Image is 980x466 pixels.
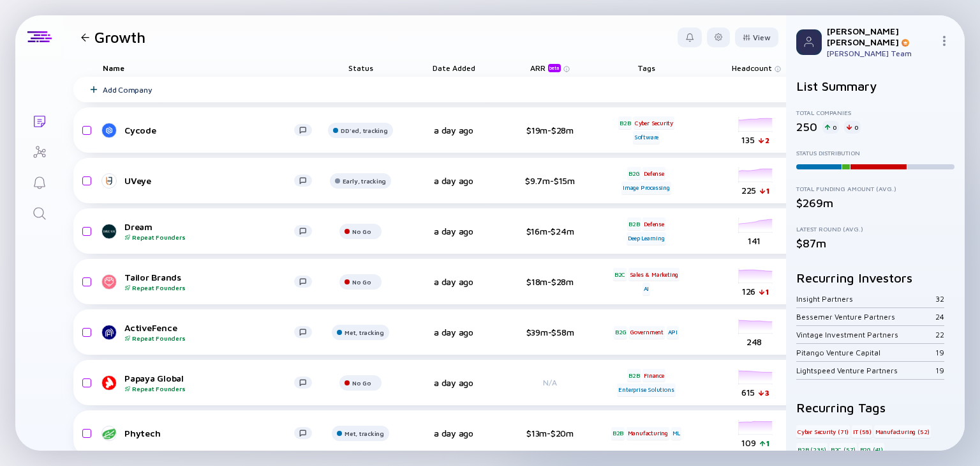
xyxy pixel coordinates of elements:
[103,173,322,189] a: UVeye
[530,63,563,72] div: ARR
[796,196,954,210] div: $269m
[345,329,384,336] div: Met, tracking
[822,121,839,134] div: 0
[827,26,934,47] div: [PERSON_NAME] [PERSON_NAME]
[352,228,371,235] div: No Go
[103,221,322,241] a: DreamRepeat Founders
[627,167,641,180] div: B2G
[103,272,322,291] a: Tailor BrandsRepeat Founders
[796,109,954,116] div: Total Companies
[15,197,63,228] a: Search
[611,59,682,77] div: Tags
[796,312,935,322] div: Bessemer Venture Partners
[103,373,322,392] a: Papaya GlobalRepeat Founders
[548,64,561,72] div: beta
[627,427,669,440] div: Manufacturing
[627,369,641,382] div: B2B
[796,149,954,157] div: Status Distribution
[829,443,857,456] div: B2C (57)
[939,36,949,46] img: Menu
[796,79,954,93] h2: List Summary
[796,348,935,357] div: Pitango Venture Capital
[124,385,294,392] div: Repeat Founders
[642,167,665,180] div: Defense
[509,125,591,136] div: $19m-$28m
[509,226,591,237] div: $16m-$24m
[874,425,931,438] div: Manufacturing (52)
[418,276,489,287] div: a day ago
[796,225,954,233] div: Latest Round (Avg.)
[796,120,817,134] div: 250
[15,136,63,166] a: Investor Map
[796,270,954,285] h2: Recurring Investors
[418,226,489,237] div: a day ago
[935,312,944,322] div: 24
[418,428,489,439] div: a day ago
[732,63,772,73] span: Headcount
[509,378,591,387] div: N/A
[124,272,294,291] div: Tailor Brands
[341,127,388,134] div: DD'ed, tracking
[796,237,954,250] div: $87m
[418,125,489,136] div: a day ago
[103,123,322,138] a: Cycode
[509,327,591,338] div: $39m-$58m
[124,373,294,392] div: Papaya Global
[103,426,322,441] a: Phytech
[796,29,822,55] img: Profile Picture
[671,427,682,440] div: ML
[796,366,935,375] div: Lightspeed Venture Partners
[124,233,294,241] div: Repeat Founders
[124,284,294,291] div: Repeat Founders
[796,443,828,456] div: B2B (235)
[352,278,371,286] div: No Go
[348,63,373,73] span: Status
[935,294,944,304] div: 32
[15,166,63,197] a: Reminders
[418,59,489,77] div: Date Added
[642,369,665,382] div: Finance
[617,384,675,396] div: Enterprise Solutions
[94,28,145,46] h1: Growth
[124,221,294,241] div: Dream
[343,177,387,185] div: Early, tracking
[935,348,944,357] div: 19
[642,217,665,230] div: Defense
[628,268,680,281] div: Sales & Marketing
[935,330,944,339] div: 22
[614,326,627,339] div: B2G
[124,175,294,186] div: UVeye
[629,326,665,339] div: Government
[796,185,954,192] div: Total Funding Amount (Avg.)
[124,428,294,439] div: Phytech
[844,121,861,134] div: 0
[796,425,850,438] div: Cyber Security (71)
[93,59,322,77] div: Name
[345,430,384,437] div: Met, tracking
[124,334,294,342] div: Repeat Founders
[15,105,63,136] a: Lists
[611,427,625,440] div: B2B
[796,294,935,304] div: Insight Partners
[735,27,778,47] button: View
[621,182,671,194] div: Image Processing
[418,175,489,186] div: a day ago
[509,175,591,186] div: $9.7m-$15m
[509,428,591,439] div: $13m-$20m
[352,379,371,387] div: No Go
[634,116,674,129] div: Cyber Security
[633,131,660,144] div: Software
[667,326,679,339] div: API
[796,330,935,339] div: Vintage Investment Partners
[827,49,934,58] div: [PERSON_NAME] Team
[124,322,294,342] div: ActiveFence
[124,125,294,136] div: Cycode
[618,116,632,129] div: B2B
[627,217,641,230] div: B2B
[627,232,665,245] div: Deep Learning
[509,276,591,287] div: $18m-$28m
[935,366,944,375] div: 19
[796,400,954,415] h2: Recurring Tags
[418,327,489,338] div: a day ago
